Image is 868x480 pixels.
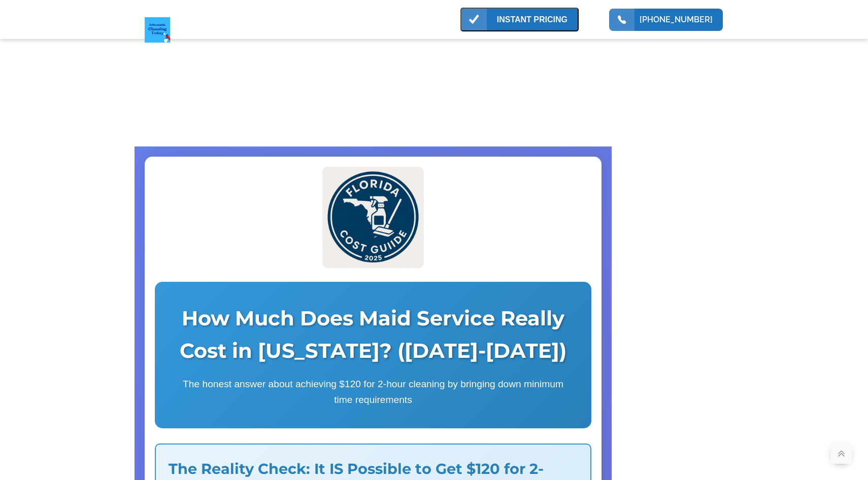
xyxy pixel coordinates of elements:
a: [PHONE_NUMBER] [640,14,713,26]
button: INSTANT PRICING [460,8,579,31]
img: Florida Pricing Guide [322,167,424,268]
h1: How Much Does Maid Service Really Cost in [US_STATE]? ([DATE]-[DATE]) [175,302,571,367]
p: The honest answer about achieving $120 for 2-hour cleaning by bringing down minimum time requirem... [175,377,571,408]
button: [PHONE_NUMBER] [609,9,723,31]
